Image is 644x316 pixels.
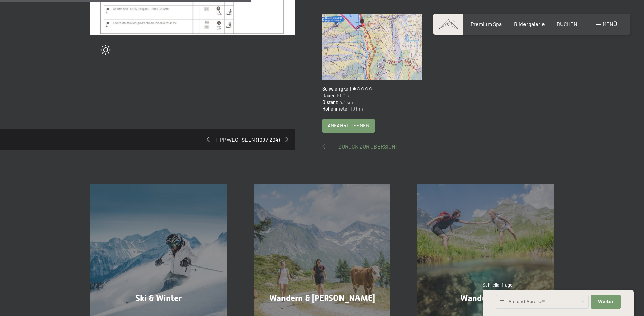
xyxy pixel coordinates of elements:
span: Distanz [322,99,338,106]
span: Menü [603,21,617,27]
span: Zurück zur Übersicht [338,143,398,150]
span: Wandern & [PERSON_NAME] [269,293,375,303]
span: Wanderbilder [460,293,511,303]
span: Ski & Winter [135,293,182,303]
a: Premium Spa [471,21,502,27]
a: Bildergalerie [514,21,545,27]
span: 10 hm [349,105,363,112]
span: Schwierigkeit [322,85,351,92]
span: Schnellanfrage [483,282,512,288]
span: Weiter [598,299,614,305]
span: Tipp wechseln (109 / 204) [210,136,285,143]
span: Dauer [322,92,335,99]
button: Weiter [591,295,620,309]
span: Höhenmeter [322,105,349,112]
a: BUCHEN [557,21,577,27]
span: Anfahrt öffnen [328,122,369,129]
a: Zurück zur Übersicht [322,143,398,150]
span: 4,3 km [338,99,353,106]
img: Neves Alm [322,14,422,81]
span: 1:00 h [335,92,349,99]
